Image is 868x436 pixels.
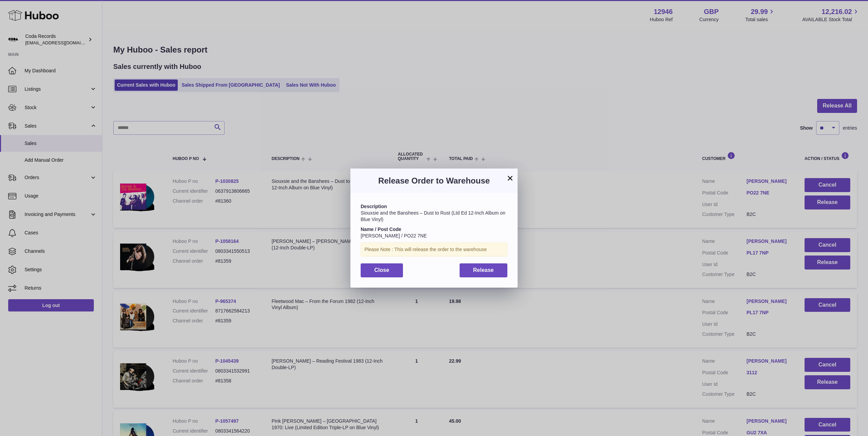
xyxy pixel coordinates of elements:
strong: Name / Post Code [361,227,401,232]
strong: Description [361,204,387,209]
button: Release [460,263,508,277]
div: Please Note : This will release the order to the warehouse [361,243,507,257]
button: Close [361,263,403,277]
h3: Release Order to Warehouse [361,175,507,186]
span: Close [374,267,389,273]
span: Siouxsie and the Banshees – Dust to Rust (Ltd Ed 12-Inch Album on Blue Vinyl) [361,210,505,222]
span: [PERSON_NAME] / PO22 7NE [361,233,427,238]
button: × [506,174,514,182]
span: Release [473,267,494,273]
